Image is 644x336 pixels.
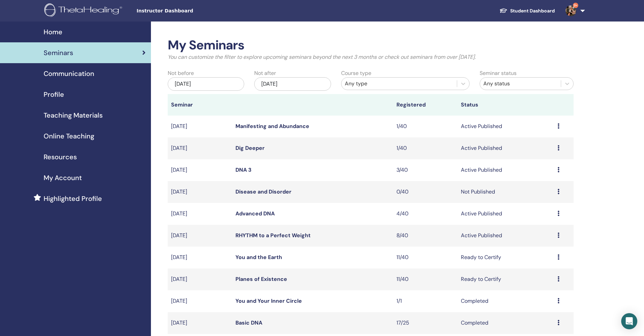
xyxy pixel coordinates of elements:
div: Any status [483,80,557,88]
td: 0/40 [393,181,458,203]
span: Home [44,27,62,37]
td: [DATE] [168,159,232,181]
td: 3/40 [393,159,458,181]
td: [DATE] [168,268,232,290]
label: Not after [254,69,276,77]
h2: My Seminars [168,38,574,53]
span: Highlighted Profile [44,194,102,204]
span: Online Teaching [44,131,94,141]
th: Seminar [168,94,232,116]
label: Not before [168,69,194,77]
a: Dig Deeper [235,144,265,152]
td: Active Published [458,116,554,137]
span: Communication [44,69,94,79]
label: Course type [341,69,371,77]
span: 9+ [573,3,578,8]
div: [DATE] [254,77,331,91]
td: Ready to Certify [458,268,554,290]
td: [DATE] [168,116,232,137]
a: You and the Earth [235,254,282,261]
td: 1/1 [393,290,458,312]
td: [DATE] [168,137,232,159]
img: graduation-cap-white.svg [499,8,507,13]
td: Ready to Certify [458,247,554,268]
td: 17/25 [393,312,458,334]
td: [DATE] [168,312,232,334]
a: Planes of Existence [235,276,287,283]
a: Manifesting and Abundance [235,123,309,130]
span: Teaching Materials [44,110,103,120]
a: Disease and Disorder [235,188,291,195]
td: Completed [458,290,554,312]
td: [DATE] [168,181,232,203]
a: Advanced DNA [235,210,275,217]
th: Registered [393,94,458,116]
td: Active Published [458,203,554,225]
div: Any type [345,80,453,88]
td: 1/40 [393,137,458,159]
td: [DATE] [168,203,232,225]
a: RHYTHM to a Perfect Weight [235,232,311,239]
span: My Account [44,173,82,183]
a: Student Dashboard [494,5,560,17]
td: [DATE] [168,225,232,247]
a: You and Your Inner Circle [235,297,302,304]
p: You can customize the filter to explore upcoming seminars beyond the next 3 months or check out s... [168,53,574,61]
th: Status [458,94,554,116]
span: Instructor Dashboard [137,7,237,14]
td: [DATE] [168,247,232,268]
td: Active Published [458,137,554,159]
span: Seminars [44,48,73,58]
td: [DATE] [168,290,232,312]
td: Completed [458,312,554,334]
div: Open Intercom Messenger [621,313,637,329]
a: Basic DNA [235,319,262,326]
td: 4/40 [393,203,458,225]
td: Active Published [458,159,554,181]
td: Not Published [458,181,554,203]
td: 1/40 [393,116,458,137]
td: Active Published [458,225,554,247]
a: DNA 3 [235,166,252,173]
div: [DATE] [168,77,244,91]
label: Seminar status [480,69,517,77]
td: 8/40 [393,225,458,247]
td: 11/40 [393,247,458,268]
img: logo.png [44,3,124,18]
td: 11/40 [393,268,458,290]
span: Resources [44,152,77,162]
img: default.jpg [566,5,576,16]
span: Profile [44,89,64,99]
